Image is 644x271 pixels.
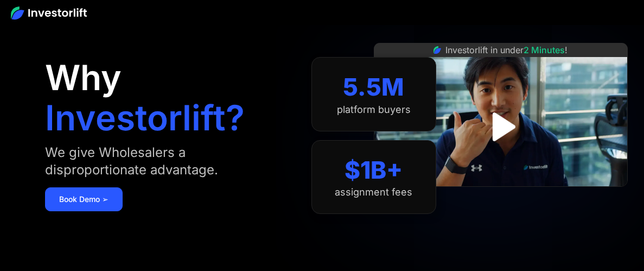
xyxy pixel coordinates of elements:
a: open lightbox [476,103,525,151]
div: assignment fees [335,186,412,198]
h1: Why [45,60,122,95]
div: We give Wholesalers a disproportionate advantage. [45,144,290,179]
div: platform buyers [337,104,411,116]
span: 2 Minutes [524,45,565,55]
div: Investorlift in under ! [445,43,568,56]
a: Book Demo ➢ [45,187,123,211]
div: $1B+ [345,156,403,185]
h1: Investorlift? [45,100,245,135]
iframe: Customer reviews powered by Trustpilot [419,192,582,205]
div: 5.5M [343,73,404,102]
